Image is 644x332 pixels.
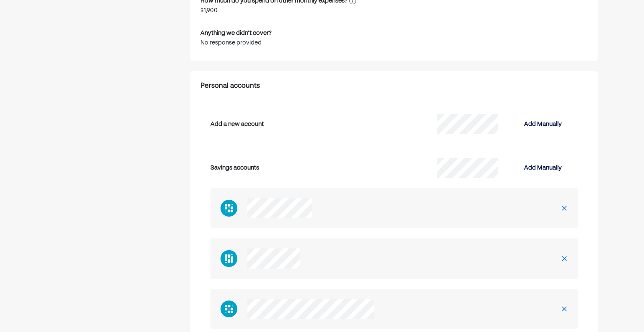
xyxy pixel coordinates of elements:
[200,38,272,47] div: No response provided
[200,29,272,38] div: Anything we didn't cover?
[210,162,394,174] div: Savings accounts
[210,118,394,131] div: Add a new account
[524,163,562,173] div: Add Manually
[524,119,562,129] div: Add Manually
[200,81,260,92] h2: Personal accounts
[200,6,356,15] div: $1,900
